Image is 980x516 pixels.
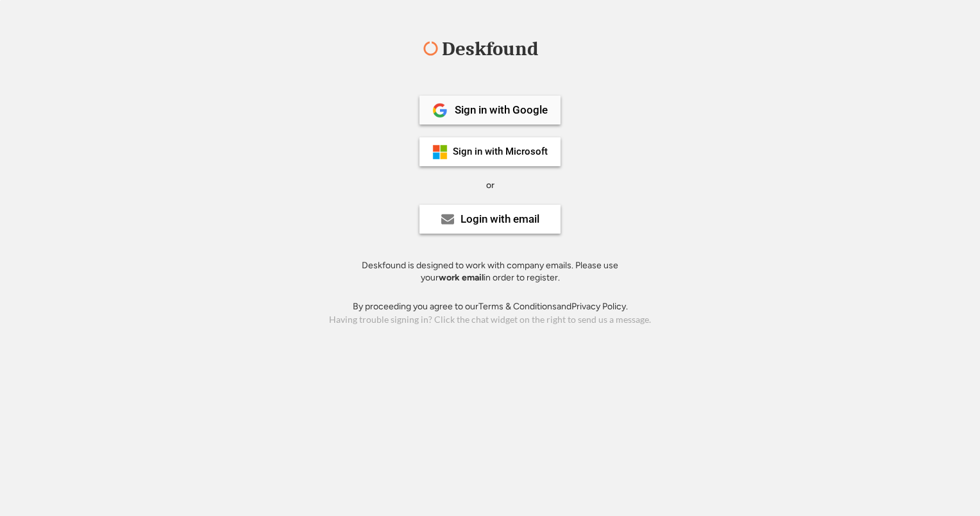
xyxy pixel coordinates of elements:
img: ms-symbollockup_mssymbol_19.png [432,144,448,160]
div: Sign in with Google [455,105,548,116]
div: Deskfound [435,39,545,59]
img: 1024px-Google__G__Logo.svg.png [432,103,448,118]
div: Sign in with Microsoft [453,147,548,157]
div: Deskfound is designed to work with company emails. Please use your in order to register. [346,259,634,284]
strong: work email [439,272,484,283]
a: Privacy Policy. [571,301,628,312]
div: Login with email [460,214,539,225]
div: By proceeding you agree to our and [353,300,628,313]
a: Terms & Conditions [478,301,557,312]
div: or [486,179,494,192]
